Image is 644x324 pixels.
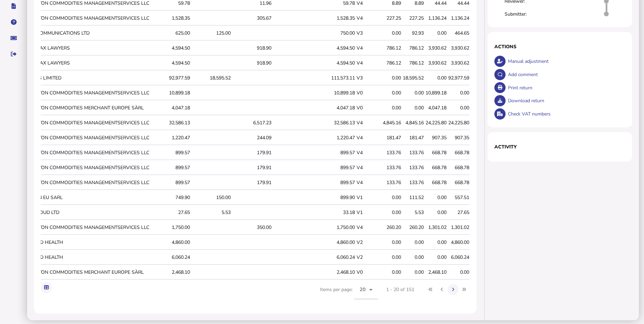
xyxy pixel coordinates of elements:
div: 0.00 [448,90,469,96]
td: CASTLETON COMMODITIES MANAGEMENTSERVICES LLC [20,11,150,25]
button: Previous page [436,284,448,295]
div: 1,220.47 [316,134,355,141]
div: 0.00 [425,194,447,201]
h1: Actions [494,43,625,50]
div: 0.00 [403,254,424,260]
div: 0.00 [383,254,401,260]
div: 92.93 [403,30,424,36]
div: Items per page: [320,280,378,307]
div: 1 - 20 of 151 [386,286,414,293]
div: 668.78 [425,149,447,156]
td: CASTLETON COMMODITIES MANAGEMENTSERVICES LLC [20,220,150,235]
button: Next page [448,284,459,295]
td: V0 [355,265,381,280]
div: 4,047.18 [151,105,190,111]
div: 10,899.18 [316,90,355,96]
div: 0.00 [383,105,401,111]
div: 4,047.18 [425,105,447,111]
div: 0.00 [383,209,401,216]
div: 1,750.00 [316,224,355,231]
div: 918.90 [232,45,271,51]
button: Last page [458,284,470,295]
div: 133.76 [383,179,401,186]
div: 4,860.00 [316,239,355,246]
td: NUFFIELD HEALTH [20,235,150,250]
div: 2,468.10 [425,269,447,275]
div: 4,594.50 [151,60,190,66]
div: 668.78 [425,164,447,171]
div: 3,930.62 [448,60,469,66]
div: 0.00 [403,90,424,96]
div: 786.12 [383,45,401,51]
div: 4,860.00 [448,239,469,246]
div: 92,977.59 [448,75,469,81]
td: CASTLETON COMMODITIES MANAGEMENTSERVICES LLC [20,86,150,100]
div: 4,594.50 [151,45,190,51]
div: 0.00 [403,105,424,111]
div: Submitter: [505,11,543,17]
div: 899.57 [316,164,355,171]
td: CASTLETON COMMODITIES MANAGEMENTSERVICES LLC [20,131,150,145]
div: 907.35 [425,134,447,141]
td: V4 [355,11,381,25]
div: 6,060.24 [151,254,190,260]
div: 786.12 [383,60,401,66]
div: 350.00 [232,224,271,231]
div: 244.09 [232,134,271,141]
div: 133.76 [403,164,424,171]
div: 181.47 [403,134,424,141]
div: 179.91 [232,179,271,186]
td: REUTERS LIMITED [20,71,150,85]
div: 305.67 [232,15,271,21]
button: Export table data to Excel [41,282,52,293]
div: 0.00 [403,269,424,275]
div: 2,468.10 [151,269,190,275]
div: Print return [506,81,625,94]
div: 4,047.18 [316,105,355,111]
td: SKYE CLOUD LTD [20,205,150,220]
td: AMAZON EU SARL [20,191,150,205]
td: V4 [355,176,381,190]
td: CASTLETON COMMODITIES MANAGEMENTSERVICES LLC [20,146,150,160]
div: 27.65 [448,209,469,216]
div: 0.00 [383,239,401,246]
td: V2 [355,250,381,265]
div: 749.90 [151,194,190,201]
button: Open printable view of return. [494,82,506,93]
div: 3,930.62 [448,45,469,51]
td: V2 [355,235,381,250]
td: ATLAS TAX LAWYERS [20,56,150,70]
td: CASTLETON COMMODITIES MERCHANT EUROPE SÀRL [20,265,150,280]
div: 668.78 [425,179,447,186]
div: 4,845.16 [403,120,424,126]
button: Help pages [6,15,21,29]
div: 899.90 [316,194,355,201]
td: CASTLETON COMMODITIES MANAGEMENTSERVICES LLC [20,116,150,130]
div: 0.00 [403,239,424,246]
div: 227.25 [383,15,401,21]
button: Check VAT numbers on return. [494,108,506,120]
div: 0.00 [383,75,401,81]
div: 4,594.50 [316,60,355,66]
div: 32,586.13 [151,120,190,126]
div: 260.20 [383,224,401,231]
div: 0.00 [383,30,401,36]
div: 150.00 [192,194,231,201]
div: 1,528.35 [316,15,355,21]
div: 0.00 [425,75,447,81]
div: 0.00 [448,105,469,111]
div: 125.00 [192,30,231,36]
td: V4 [355,41,381,55]
div: 133.76 [403,149,424,156]
div: 18,595.52 [403,75,424,81]
div: 4,845.16 [383,120,401,126]
td: V4 [355,220,381,235]
div: 464.65 [448,30,469,36]
div: Add comment [506,68,625,81]
button: First page [425,284,436,295]
div: 918.90 [232,60,271,66]
div: 899.57 [151,149,190,156]
td: V4 [355,161,381,175]
div: 5.53 [403,209,424,216]
div: 6,060.24 [448,254,469,260]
